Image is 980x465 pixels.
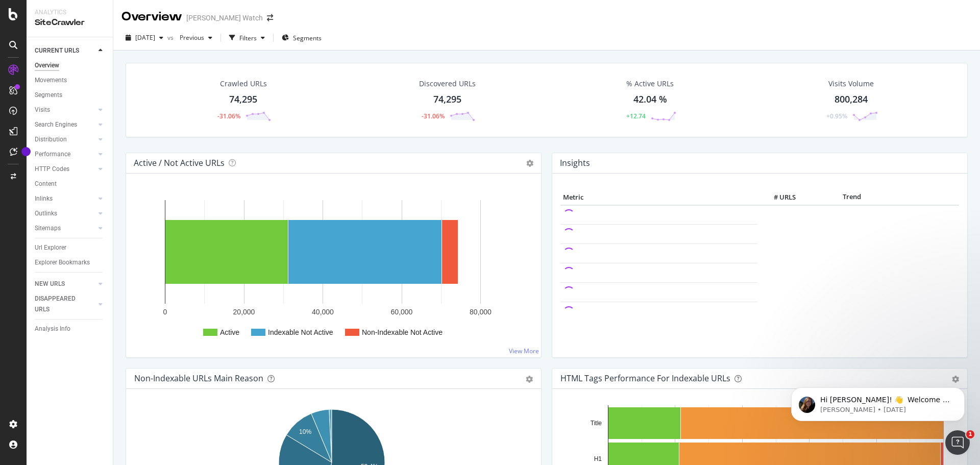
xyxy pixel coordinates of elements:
[757,190,798,205] th: # URLS
[419,79,476,89] div: Discovered URLs
[233,308,255,316] text: 20,000
[509,347,539,355] a: View More
[391,308,413,316] text: 60,000
[966,430,974,438] span: 1
[362,328,443,336] text: Non-Indexable Not Active
[35,90,106,101] a: Segments
[35,193,95,204] a: Inlinks
[470,308,492,316] text: 80,000
[626,79,674,89] div: % Active URLs
[560,190,757,205] th: Metric
[35,105,95,115] a: Visits
[35,164,69,175] div: HTTP Codes
[35,257,90,268] div: Explorer Bookmarks
[626,112,646,120] div: +12.74
[176,30,216,46] button: Previous
[167,33,176,42] span: vs
[35,17,105,29] div: SiteCrawler
[163,308,167,316] text: 0
[826,112,847,120] div: +0.95%
[21,147,31,156] div: Tooltip anchor
[35,60,59,71] div: Overview
[35,179,106,189] a: Content
[835,93,868,106] div: 800,284
[267,14,273,21] div: arrow-right-arrow-left
[35,324,70,334] div: Analysis Info
[776,366,980,437] iframe: Intercom notifications message
[239,34,257,42] div: Filters
[299,428,311,435] text: 10%
[945,430,970,455] iframe: Intercom live chat
[268,328,333,336] text: Indexable Not Active
[35,179,57,189] div: Content
[134,373,263,383] div: Non-Indexable URLs Main Reason
[35,193,53,204] div: Inlinks
[35,164,95,175] a: HTTP Codes
[278,30,326,46] button: Segments
[35,293,86,315] div: DISAPPEARED URLS
[121,30,167,46] button: [DATE]
[217,112,240,120] div: -31.06%
[433,93,461,106] div: 74,295
[35,223,95,234] a: Sitemaps
[35,293,95,315] a: DISAPPEARED URLS
[134,190,529,349] svg: A chart.
[35,208,95,219] a: Outlinks
[35,257,106,268] a: Explorer Bookmarks
[35,75,106,86] a: Movements
[176,33,204,42] span: Previous
[229,93,257,106] div: 74,295
[35,223,61,234] div: Sitemaps
[35,149,70,160] div: Performance
[591,420,602,427] text: Title
[134,156,225,170] h4: Active / Not Active URLs
[35,8,105,17] div: Analytics
[35,105,50,115] div: Visits
[220,79,267,89] div: Crawled URLs
[35,242,66,253] div: Url Explorer
[526,376,533,383] div: gear
[220,328,239,336] text: Active
[633,93,667,106] div: 42.04 %
[35,75,67,86] div: Movements
[560,373,730,383] div: HTML Tags Performance for Indexable URLs
[35,90,62,101] div: Segments
[35,208,57,219] div: Outlinks
[35,119,95,130] a: Search Engines
[35,242,106,253] a: Url Explorer
[828,79,874,89] div: Visits Volume
[293,34,322,42] span: Segments
[798,190,905,205] th: Trend
[594,455,602,462] text: H1
[35,279,65,289] div: NEW URLS
[186,13,263,23] div: [PERSON_NAME] Watch
[526,160,533,167] i: Options
[35,134,67,145] div: Distribution
[35,149,95,160] a: Performance
[35,119,77,130] div: Search Engines
[121,8,182,26] div: Overview
[35,279,95,289] a: NEW URLS
[35,45,95,56] a: CURRENT URLS
[35,60,106,71] a: Overview
[422,112,445,120] div: -31.06%
[35,134,95,145] a: Distribution
[35,45,79,56] div: CURRENT URLS
[312,308,334,316] text: 40,000
[35,324,106,334] a: Analysis Info
[560,156,590,170] h4: Insights
[225,30,269,46] button: Filters
[135,33,155,42] span: 2025 Sep. 16th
